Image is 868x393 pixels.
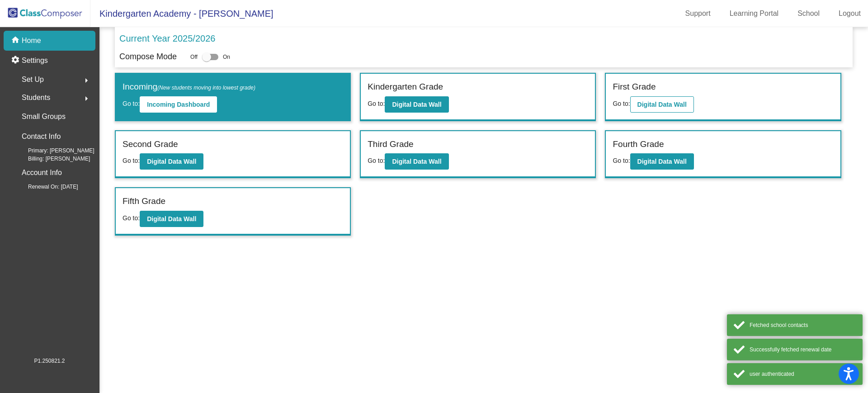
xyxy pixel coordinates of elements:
[147,101,210,108] b: Incoming Dashboard
[119,51,177,63] p: Compose Mode
[637,158,687,165] b: Digital Data Wall
[22,35,41,46] p: Home
[368,157,385,164] span: Go to:
[368,138,413,151] label: Third Grade
[750,321,856,329] div: Fetched school contacts
[81,75,92,86] mat-icon: arrow_right
[637,101,687,108] b: Digital Data Wall
[119,32,215,45] p: Current Year 2025/2026
[123,195,165,208] label: Fifth Grade
[14,183,78,191] span: Renewal On: [DATE]
[613,138,664,151] label: Fourth Grade
[630,153,694,170] button: Digital Data Wall
[722,6,786,21] a: Learning Portal
[630,96,694,113] button: Digital Data Wall
[392,158,441,165] b: Digital Data Wall
[613,100,630,107] span: Go to:
[140,96,217,113] button: Incoming Dashboard
[147,158,196,165] b: Digital Data Wall
[81,93,92,104] mat-icon: arrow_right
[22,73,44,86] span: Set Up
[11,55,22,66] mat-icon: settings
[22,55,48,66] p: Settings
[678,6,718,21] a: Support
[750,370,856,378] div: user authenticated
[190,53,198,61] span: Off
[385,153,448,170] button: Digital Data Wall
[123,157,140,164] span: Go to:
[22,130,61,143] p: Contact Info
[14,155,90,163] span: Billing: [PERSON_NAME]
[613,157,630,164] span: Go to:
[140,211,203,227] button: Digital Data Wall
[14,147,94,155] span: Primary: [PERSON_NAME]
[123,138,178,151] label: Second Grade
[157,85,255,91] span: (New students moving into lowest grade)
[90,6,274,21] span: Kindergarten Academy - [PERSON_NAME]
[385,96,448,113] button: Digital Data Wall
[368,80,443,94] label: Kindergarten Grade
[123,80,255,94] label: Incoming
[22,91,50,104] span: Students
[123,214,140,222] span: Go to:
[392,101,441,108] b: Digital Data Wall
[750,346,856,354] div: Successfully fetched renewal date
[22,166,62,179] p: Account Info
[140,153,203,170] button: Digital Data Wall
[223,53,230,61] span: On
[790,6,827,21] a: School
[11,35,22,46] mat-icon: home
[123,100,140,107] span: Go to:
[368,100,385,107] span: Go to:
[147,215,196,223] b: Digital Data Wall
[22,110,66,123] p: Small Groups
[831,6,868,21] a: Logout
[613,80,656,94] label: First Grade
